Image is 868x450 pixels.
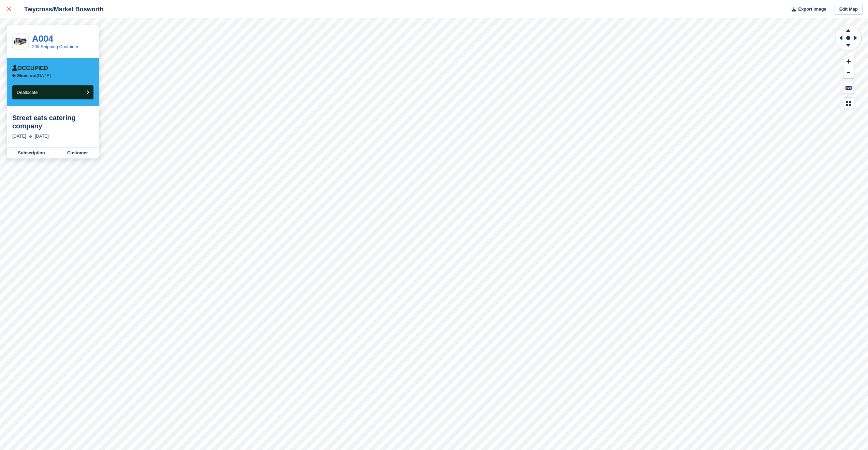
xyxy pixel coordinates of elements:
[12,114,93,130] div: Street eats catering company
[32,44,78,49] a: 20ft Shipping Container
[843,56,854,67] button: Zoom In
[798,6,826,13] span: Export Image
[835,4,863,15] a: Edit Map
[13,36,28,48] img: 20-ft-container.jpg
[29,135,32,138] img: arrow-right-light-icn-cde0832a797a2874e46488d9cf13f60e5c3a73dbe684e267c42b8395dfbc2abf.svg
[12,74,16,78] img: arrow-left-icn-90495f2de72eb5bd0bd1c3c35deca35cc13f817d75bef06ecd7c0b315636ce7e.svg
[12,85,93,99] button: Deallocate
[12,133,26,140] div: [DATE]
[17,73,37,78] span: Move out
[17,73,51,79] p: [DATE]
[7,147,56,158] a: Subscription
[32,33,53,44] a: A004
[56,147,99,158] a: Customer
[843,82,854,94] button: Keyboard Shortcuts
[788,4,826,15] button: Export Image
[12,65,48,72] div: Occupied
[18,5,104,13] div: Twycross/Market Bosworth
[35,133,49,140] div: [DATE]
[843,67,854,79] button: Zoom Out
[843,98,854,109] button: Map Legend
[17,90,38,95] span: Deallocate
